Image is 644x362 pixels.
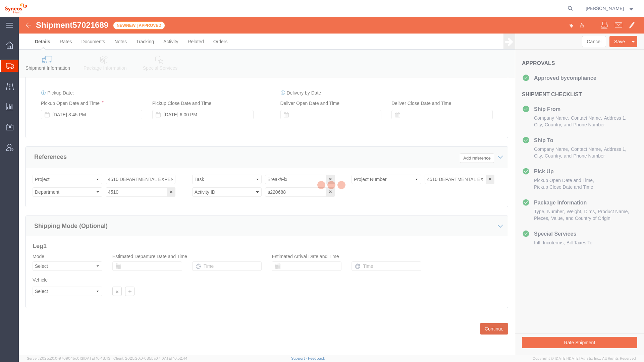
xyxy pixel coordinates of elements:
span: Server: 2025.20.0-970904bc0f3 [27,356,110,360]
img: logo [5,3,27,13]
span: [DATE] 10:52:44 [160,356,187,360]
span: [DATE] 10:43:43 [83,356,110,360]
span: Client: 2025.20.0-035ba07 [113,356,187,360]
span: Copyright © [DATE]-[DATE] Agistix Inc., All Rights Reserved [533,356,636,361]
a: Support [291,356,308,360]
a: Feedback [308,356,325,360]
span: Carlton Platt [586,5,624,12]
button: [PERSON_NAME] [585,4,635,12]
